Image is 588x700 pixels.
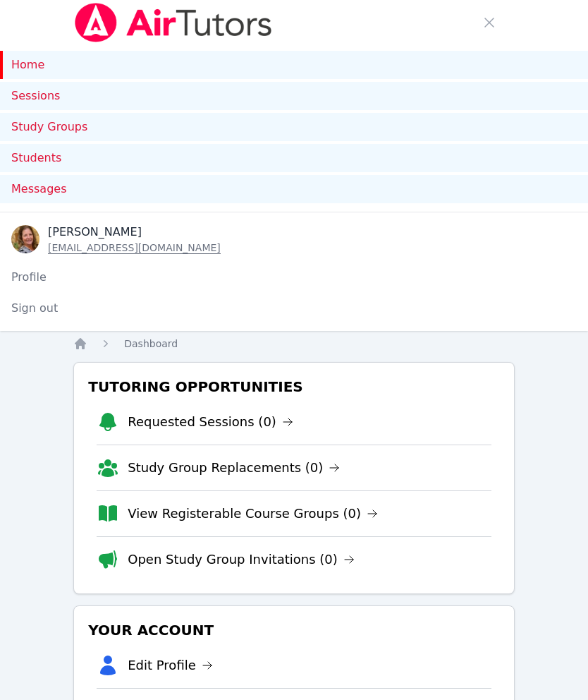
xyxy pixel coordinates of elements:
h3: Your Account [85,617,503,643]
a: Edit Profile [128,656,213,675]
a: Study Group Replacements (0) [128,458,340,478]
a: Dashboard [124,337,178,351]
a: Requested Sessions (0) [128,412,293,432]
a: View Registerable Course Groups (0) [128,504,378,524]
div: [PERSON_NAME] [48,224,221,241]
span: Messages [11,181,66,198]
h3: Tutoring Opportunities [85,374,503,399]
nav: Breadcrumb [73,337,515,351]
a: Open Study Group Invitations (0) [128,550,355,569]
img: Air Tutors [73,3,273,42]
span: Dashboard [124,338,178,349]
